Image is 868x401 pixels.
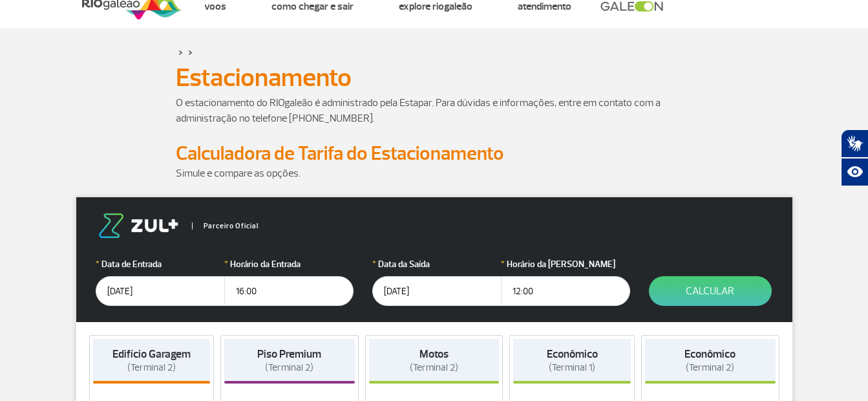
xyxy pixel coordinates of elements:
h2: Calculadora de Tarifa do Estacionamento [176,142,693,166]
span: (Terminal 1) [549,362,595,374]
strong: Econômico [684,347,736,361]
input: hh:mm [501,276,630,306]
div: Plugin de acessibilidade da Hand Talk. [841,129,868,186]
button: Abrir recursos assistivos. [841,158,868,186]
button: Abrir tradutor de língua de sinais. [841,129,868,158]
a: > [188,45,193,60]
input: dd/mm/aaaa [96,276,225,306]
label: Data da Saída [372,257,502,271]
span: (Terminal 2) [265,362,313,374]
strong: Motos [419,347,449,361]
strong: Piso Premium [257,347,321,361]
h1: Estacionamento [176,67,693,89]
input: dd/mm/aaaa [372,276,502,306]
p: Simule e compare as opções. [176,166,693,181]
input: hh:mm [224,276,354,306]
span: (Terminal 2) [127,362,176,374]
span: Parceiro Oficial [192,222,259,230]
span: (Terminal 2) [410,362,458,374]
strong: Econômico [547,347,598,361]
strong: Edifício Garagem [112,347,191,361]
label: Data de Entrada [96,257,225,271]
p: O estacionamento do RIOgaleão é administrado pela Estapar. Para dúvidas e informações, entre em c... [176,95,693,126]
label: Horário da [PERSON_NAME] [501,257,630,271]
a: > [178,45,183,60]
img: logo-zul.png [96,213,181,238]
span: (Terminal 2) [686,362,734,374]
label: Horário da Entrada [224,257,354,271]
button: Calcular [649,276,772,306]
